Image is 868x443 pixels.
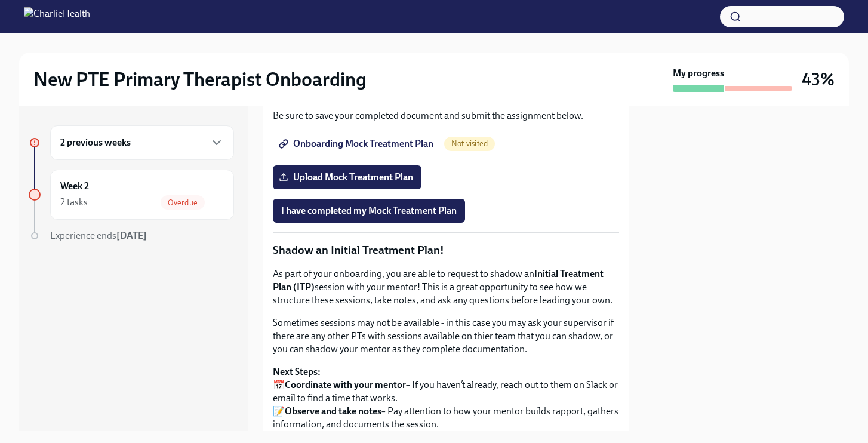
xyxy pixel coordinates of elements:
strong: Coordinate with your mentor [285,379,406,390]
p: As part of your onboarding, you are able to request to shadow an session with your mentor! This i... [273,267,619,307]
strong: Initial Treatment Plan (ITP) [273,268,604,293]
div: 2 tasks [60,196,88,209]
strong: My progress [673,67,724,80]
strong: Next Steps: [273,366,321,377]
strong: Observe and take notes [285,405,381,417]
h3: 43% [802,69,835,90]
div: 2 previous weeks [50,125,234,160]
span: I have completed my Mock Treatment Plan [281,205,457,217]
h6: 2 previous weeks [60,136,131,149]
button: I have completed my Mock Treatment Plan [273,199,465,223]
label: Upload Mock Treatment Plan [273,165,421,189]
a: Onboarding Mock Treatment Plan [273,132,442,156]
h2: New PTE Primary Therapist Onboarding [33,67,367,91]
span: Experience ends [50,230,147,241]
p: Shadow an Initial Treatment Plan! [273,242,619,258]
p: Sometimes sessions may not be available - in this case you may ask your supervisor if there are a... [273,316,619,356]
img: CharlieHealth [24,7,90,26]
h6: Week 2 [60,180,89,193]
strong: [DATE] [116,230,147,241]
a: Week 22 tasksOverdue [29,170,234,220]
span: Not visited [444,139,495,148]
span: Overdue [161,198,205,207]
span: Onboarding Mock Treatment Plan [281,138,433,150]
p: Be sure to save your completed document and submit the assignment below. [273,109,619,122]
span: Upload Mock Treatment Plan [281,171,413,183]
